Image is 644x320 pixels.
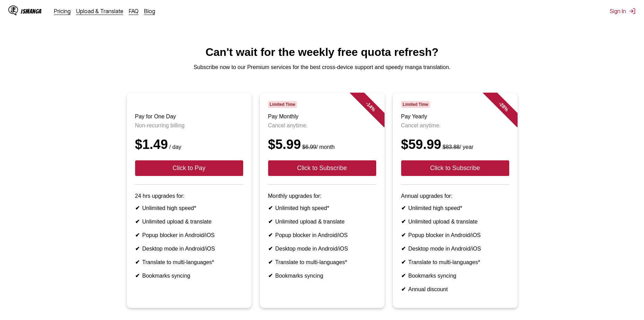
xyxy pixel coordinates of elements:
b: ✔ [135,232,140,238]
b: ✔ [135,246,140,252]
span: Limited Time [268,101,297,108]
li: Desktop mode in Android/iOS [268,245,376,252]
div: IsManga [21,8,42,15]
b: ✔ [135,205,140,211]
li: Desktop mode in Android/iOS [135,245,243,252]
b: ✔ [135,219,140,225]
small: / year [441,144,474,150]
li: Unlimited high speed* [268,205,376,211]
b: ✔ [401,246,406,252]
h1: Can't wait for the weekly free quota refresh? [6,46,638,59]
button: Click to Subscribe [268,160,376,176]
b: ✔ [401,232,406,238]
b: ✔ [268,259,273,265]
div: $1.49 [135,137,243,152]
p: 24 hrs upgrades for: [135,193,243,199]
li: Unlimited upload & translate [135,218,243,225]
b: ✔ [135,259,140,265]
p: Cancel anytime. [401,123,509,129]
button: Click to Subscribe [401,160,509,176]
li: Popup blocker in Android/iOS [401,232,509,238]
small: / month [301,144,335,150]
p: Annual upgrades for: [401,193,509,199]
li: Unlimited upload & translate [268,218,376,225]
p: Non-recurring billing [135,123,243,129]
li: Popup blocker in Android/iOS [135,232,243,238]
b: ✔ [401,286,406,292]
h3: Pay Monthly [268,113,376,120]
img: IsManga Logo [8,6,18,15]
p: Subscribe now to our Premium services for the best cross-device support and speedy manga translat... [6,64,638,70]
b: ✔ [401,219,406,225]
b: ✔ [268,232,273,238]
a: IsManga LogoIsManga [8,6,54,17]
button: Sign In [610,8,636,15]
li: Popup blocker in Android/iOS [268,232,376,238]
b: ✔ [401,273,406,279]
div: - 14 % [350,86,391,127]
a: FAQ [129,8,139,15]
b: ✔ [268,205,273,211]
li: Translate to multi-languages* [268,259,376,266]
h3: Pay for One Day [135,113,243,120]
small: / day [168,144,182,150]
div: $59.99 [401,137,509,152]
a: Blog [144,8,155,15]
li: Translate to multi-languages* [401,259,509,266]
p: Cancel anytime. [268,123,376,129]
li: Translate to multi-languages* [135,259,243,266]
li: Bookmarks syncing [268,272,376,279]
s: $83.88 [443,144,460,150]
span: Limited Time [401,101,430,108]
s: $6.99 [302,144,316,150]
a: Pricing [54,8,71,15]
button: Click to Pay [135,160,243,176]
b: ✔ [268,273,273,279]
li: Annual discount [401,286,509,293]
li: Unlimited high speed* [401,205,509,211]
div: $5.99 [268,137,376,152]
li: Unlimited high speed* [135,205,243,211]
b: ✔ [401,205,406,211]
p: Monthly upgrades for: [268,193,376,199]
b: ✔ [268,246,273,252]
h3: Pay Yearly [401,113,509,120]
li: Bookmarks syncing [135,272,243,279]
b: ✔ [268,219,273,225]
li: Bookmarks syncing [401,272,509,279]
div: - 28 % [483,86,524,127]
b: ✔ [401,259,406,265]
li: Desktop mode in Android/iOS [401,245,509,252]
b: ✔ [135,273,140,279]
li: Unlimited upload & translate [401,218,509,225]
img: Sign out [629,8,636,15]
a: Upload & Translate [76,8,123,15]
